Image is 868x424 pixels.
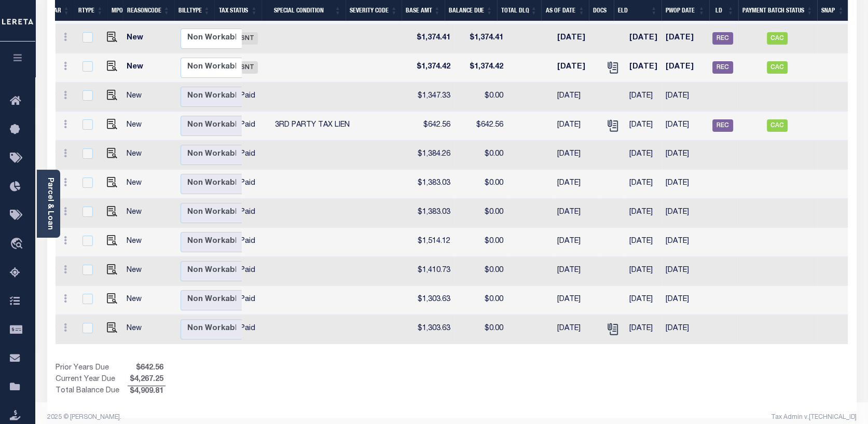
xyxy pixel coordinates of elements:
td: New [122,112,151,141]
td: [DATE] [625,170,662,199]
td: [DATE] [662,286,708,315]
span: CAC [767,32,788,45]
td: New [122,24,151,53]
a: CAC [767,122,788,129]
td: [DATE] [662,24,708,53]
span: SNT [237,32,258,45]
td: $1,303.63 [410,286,454,315]
a: CAC [767,64,788,71]
div: Tax Admin v.[TECHNICAL_ID] [460,413,857,422]
td: $1,374.41 [454,24,507,53]
span: $4,267.25 [128,374,166,386]
td: $1,383.03 [410,170,454,199]
td: [DATE] [662,53,708,83]
td: Paid [224,315,271,344]
span: $4,909.81 [128,386,166,398]
span: 3RD PARTY TAX LIEN [275,121,350,129]
td: $1,384.26 [410,141,454,170]
td: Paid [224,257,271,286]
td: [DATE] [625,257,662,286]
td: $1,514.12 [410,228,454,257]
td: New [122,257,151,286]
td: New [122,53,151,83]
td: $642.56 [454,112,507,141]
td: [DATE] [625,53,662,83]
td: [DATE] [625,315,662,344]
td: [DATE] [553,170,600,199]
span: $642.56 [128,363,166,374]
td: New [122,170,151,199]
a: REC [712,122,733,129]
td: [DATE] [625,286,662,315]
td: [DATE] [553,199,600,228]
td: Prior Years Due [56,363,128,374]
td: [DATE] [625,83,662,112]
td: [DATE] [553,257,600,286]
td: [DATE] [553,24,600,53]
span: REC [712,32,733,45]
td: [DATE] [625,228,662,257]
a: REC [712,64,733,71]
td: [DATE] [662,170,708,199]
td: $1,374.42 [454,53,507,83]
td: [DATE] [662,199,708,228]
td: New [122,199,151,228]
a: Parcel & Loan [46,177,53,230]
td: Paid [224,286,271,315]
td: New [122,141,151,170]
td: $0.00 [454,228,507,257]
i: travel_explore [10,238,26,251]
td: [DATE] [553,141,600,170]
td: [DATE] [553,53,600,83]
td: [DATE] [553,228,600,257]
td: $0.00 [454,83,507,112]
td: Paid [224,199,271,228]
td: New [122,286,151,315]
td: $0.00 [454,141,507,170]
td: Paid [224,170,271,199]
a: REC [712,35,733,42]
span: REC [712,61,733,74]
td: $1,410.73 [410,257,454,286]
td: $0.00 [454,286,507,315]
span: CAC [767,119,788,132]
td: Current Year Due [56,374,128,386]
td: $0.00 [454,170,507,199]
td: [DATE] [625,24,662,53]
div: 2025 © [PERSON_NAME]. [39,413,452,422]
td: New [122,83,151,112]
td: [DATE] [662,83,708,112]
td: $1,303.63 [410,315,454,344]
span: REC [712,119,733,132]
td: Paid [224,228,271,257]
td: [DATE] [662,228,708,257]
td: [DATE] [662,112,708,141]
td: $0.00 [454,257,507,286]
td: [DATE] [625,199,662,228]
td: $1,374.41 [410,24,454,53]
td: New [122,315,151,344]
td: Paid [224,112,271,141]
td: $642.56 [410,112,454,141]
td: [DATE] [553,83,600,112]
a: CAC [767,35,788,42]
td: $1,383.03 [410,199,454,228]
td: [DATE] [625,141,662,170]
td: [DATE] [662,141,708,170]
td: Total Balance Due [56,386,128,397]
td: $0.00 [454,315,507,344]
span: CAC [767,61,788,74]
td: $1,374.42 [410,53,454,83]
td: [DATE] [662,257,708,286]
td: New [122,228,151,257]
td: $1,347.33 [410,83,454,112]
td: [DATE] [553,315,600,344]
span: SNT [237,61,258,74]
td: [DATE] [662,315,708,344]
td: $0.00 [454,199,507,228]
td: [DATE] [553,286,600,315]
td: Paid [224,83,271,112]
td: Paid [224,141,271,170]
td: [DATE] [625,112,662,141]
td: [DATE] [553,112,600,141]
